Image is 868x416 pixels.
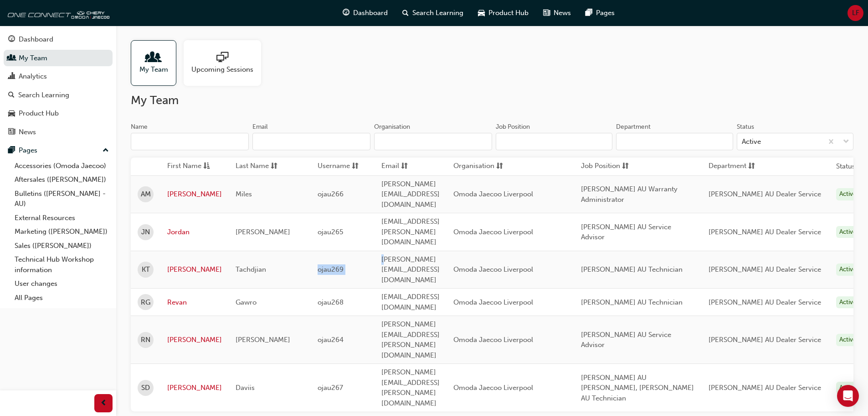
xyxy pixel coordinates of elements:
[709,161,746,172] span: Department
[167,161,201,172] span: First Name
[4,124,113,141] a: News
[578,4,622,22] a: pages-iconPages
[335,4,395,22] a: guage-iconDashboard
[381,180,440,209] span: [PERSON_NAME][EMAIL_ADDRESS][DOMAIN_NAME]
[5,4,109,22] img: oneconnect
[586,7,592,19] span: pages-icon
[167,335,222,345] a: [PERSON_NAME]
[581,265,683,274] span: [PERSON_NAME] AU Technician
[353,8,388,18] span: Dashboard
[252,122,268,132] div: Email
[4,50,113,67] a: My Team
[616,122,651,132] div: Department
[496,133,612,150] input: Job Position
[8,110,15,118] span: car-icon
[141,335,150,345] span: RN
[236,298,257,306] span: Gawro
[167,189,222,200] a: [PERSON_NAME]
[318,228,343,236] span: ojau265
[581,161,620,172] span: Job Position
[8,36,15,44] span: guage-icon
[236,265,266,274] span: Tachdjian
[318,384,343,392] span: ojau267
[318,161,350,172] span: Username
[742,137,761,147] div: Active
[236,161,269,172] span: Last Name
[381,161,399,172] span: Email
[581,331,671,349] span: [PERSON_NAME] AU Service Advisor
[191,64,253,75] span: Upcoming Sessions
[271,161,277,172] span: sorting-icon
[453,336,533,344] span: Omoda Jaecoo Liverpool
[8,54,15,63] span: people-icon
[236,161,286,172] button: Last Namesorting-icon
[141,383,150,393] span: SD
[381,217,440,246] span: [EMAIL_ADDRESS][PERSON_NAME][DOMAIN_NAME]
[100,398,107,409] span: prev-icon
[11,159,113,173] a: Accessories (Omoda Jaecoo)
[843,136,849,148] span: down-icon
[343,7,349,19] span: guage-icon
[401,161,408,172] span: sorting-icon
[4,105,113,122] a: Product Hub
[236,336,290,344] span: [PERSON_NAME]
[581,161,631,172] button: Job Positionsorting-icon
[453,298,533,306] span: Omoda Jaecoo Liverpool
[737,122,754,132] div: Status
[381,368,440,407] span: [PERSON_NAME][EMAIL_ADDRESS][PERSON_NAME][DOMAIN_NAME]
[4,68,113,85] a: Analytics
[478,7,485,19] span: car-icon
[19,127,36,137] div: News
[709,228,821,236] span: [PERSON_NAME] AU Dealer Service
[167,264,222,275] a: [PERSON_NAME]
[203,161,210,172] span: asc-icon
[11,277,113,291] a: User changes
[596,8,615,18] span: Pages
[8,147,15,155] span: pages-icon
[581,185,678,204] span: [PERSON_NAME] AU Warranty Administrator
[141,297,150,308] span: RG
[8,91,15,100] span: search-icon
[236,228,290,236] span: [PERSON_NAME]
[167,297,222,308] a: Revan
[381,161,431,172] button: Emailsorting-icon
[131,93,853,108] h2: My Team
[11,239,113,253] a: Sales ([PERSON_NAME])
[19,71,47,82] div: Analytics
[836,334,860,346] div: Active
[847,5,863,21] button: LF
[852,8,859,18] span: LF
[709,298,821,306] span: [PERSON_NAME] AU Dealer Service
[836,263,860,276] div: Active
[471,4,536,22] a: car-iconProduct Hub
[4,29,113,142] button: DashboardMy TeamAnalyticsSearch LearningProduct HubNews
[318,265,344,274] span: ojau269
[19,145,37,156] div: Pages
[453,265,533,274] span: Omoda Jaecoo Liverpool
[236,384,255,392] span: Daviis
[216,52,228,64] span: sessionType_ONLINE_URL-icon
[252,133,370,150] input: Email
[11,225,113,239] a: Marketing ([PERSON_NAME])
[374,122,410,132] div: Organisation
[11,291,113,305] a: All Pages
[4,87,113,104] a: Search Learning
[131,133,249,150] input: Name
[836,188,860,200] div: Active
[581,223,671,242] span: [PERSON_NAME] AU Service Advisor
[543,7,550,19] span: news-icon
[453,228,533,236] span: Omoda Jaecoo Liverpool
[412,8,463,18] span: Search Learning
[453,384,533,392] span: Omoda Jaecoo Liverpool
[167,227,222,237] a: Jordan
[709,384,821,392] span: [PERSON_NAME] AU Dealer Service
[167,161,217,172] button: First Nameasc-icon
[4,142,113,159] button: Pages
[709,190,821,198] span: [PERSON_NAME] AU Dealer Service
[131,40,184,86] a: My Team
[381,255,440,284] span: [PERSON_NAME][EMAIL_ADDRESS][DOMAIN_NAME]
[4,31,113,48] a: Dashboard
[318,161,368,172] button: Usernamesorting-icon
[453,161,503,172] button: Organisationsorting-icon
